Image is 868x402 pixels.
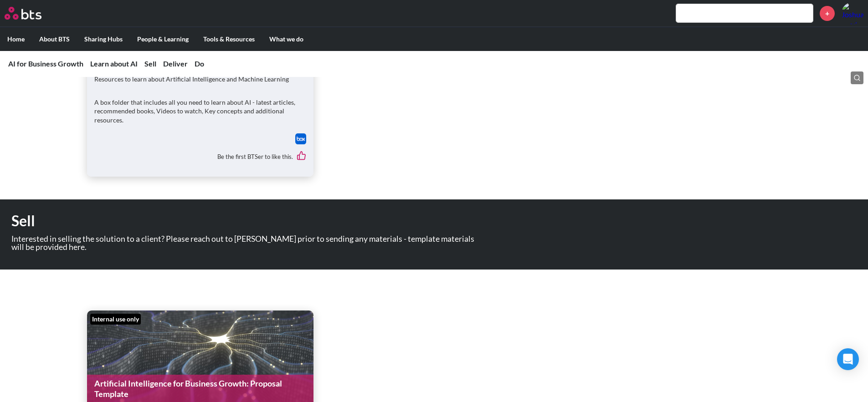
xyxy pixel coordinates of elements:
a: Deliver [163,59,188,68]
a: Go home [5,7,58,20]
div: Be the first BTSer to like this. [94,144,306,170]
a: AI for Business Growth [8,59,83,68]
p: Interested in selling the solution to a client? Please reach out to [PERSON_NAME] prior to sendin... [11,235,485,251]
a: Sell [144,59,156,68]
label: About BTS [32,27,77,51]
div: Internal use only [90,314,141,325]
label: Sharing Hubs [77,27,130,51]
a: Download file from Box [295,133,306,144]
p: A box folder that includes all you need to learn about AI - latest articles, recommended books, V... [94,98,306,125]
img: BTS Logo [5,7,41,20]
a: Learn about AI [90,59,138,68]
a: Profile [842,2,863,24]
a: Do [195,59,204,68]
p: Resources to learn about Artificial Intelligence and Machine Learning [94,75,306,84]
label: Tools & Resources [196,27,262,51]
label: What we do [262,27,311,51]
img: Joshua Shadrick [842,2,863,24]
div: Open Intercom Messenger [837,348,859,370]
img: Box logo [295,133,306,144]
a: + [820,6,835,21]
h1: Sell [11,211,603,231]
label: People & Learning [130,27,196,51]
